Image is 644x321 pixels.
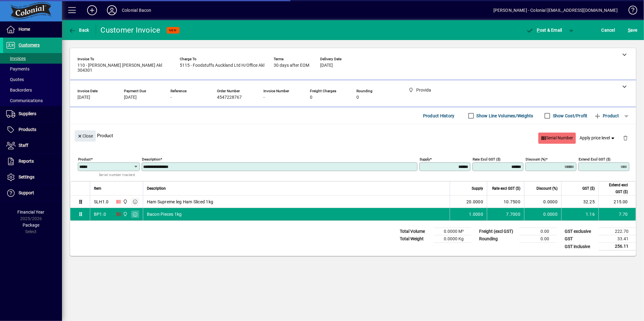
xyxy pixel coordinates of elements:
[524,196,561,208] td: 0.0000
[94,211,106,217] div: BP1.0
[73,133,97,138] app-page-header-button: Close
[3,64,62,74] a: Payments
[19,27,30,32] span: Home
[3,138,62,153] a: Staff
[122,5,151,15] div: Colonial Bacon
[434,228,471,235] td: 0.0000 M³
[491,199,520,205] div: 10.7500
[19,159,34,164] span: Reports
[580,135,616,141] span: Apply price level
[62,25,96,36] app-page-header-button: Back
[492,185,520,192] span: Rate excl GST ($)
[519,228,557,235] td: 0.00
[594,111,619,121] span: Product
[599,235,636,243] td: 33.41
[217,95,242,100] span: 4547228767
[3,22,62,37] a: Home
[469,211,483,217] span: 1.0000
[618,130,633,145] button: Delete
[77,95,90,100] span: [DATE]
[99,171,135,178] mat-hint: Serial number tracked
[147,185,166,192] span: Description
[180,63,264,68] span: 5115 - Foodstuffs Auckland Ltd H/Office Akl
[602,25,615,35] span: Cancel
[147,199,214,205] span: Ham Supreme leg Ham Sliced 1kg
[526,28,562,33] span: ost & Email
[491,211,520,217] div: 7.7000
[475,113,533,119] label: Show Line Volumes/Weights
[3,53,62,64] a: Invoices
[121,198,128,205] span: Provida
[591,110,622,121] button: Product
[476,228,519,235] td: Freight (excl GST)
[3,85,62,95] a: Backorders
[68,28,89,33] span: Back
[602,182,628,195] span: Extend excl GST ($)
[600,25,617,36] button: Cancel
[102,5,122,16] button: Profile
[82,5,102,16] button: Add
[538,133,576,144] button: Serial Number
[23,223,39,228] span: Package
[3,154,62,169] a: Reports
[628,28,630,33] span: S
[70,124,636,147] div: Product
[3,106,62,122] a: Suppliers
[577,133,618,144] button: Apply price level
[476,235,519,243] td: Rounding
[598,196,636,208] td: 215.00
[423,111,455,121] span: Product History
[493,5,618,15] div: [PERSON_NAME] - Colonial [EMAIL_ADDRESS][DOMAIN_NAME]
[124,95,137,100] span: [DATE]
[624,1,636,21] a: Knowledge Base
[356,95,359,100] span: 0
[263,95,265,100] span: -
[101,25,161,35] div: Customer Invoice
[397,228,434,235] td: Total Volume
[561,208,598,220] td: 1.16
[94,199,109,205] div: SLH1.0
[6,77,24,82] span: Quotes
[19,190,34,195] span: Support
[537,28,540,33] span: P
[19,127,36,132] span: Products
[6,88,32,93] span: Backorders
[561,196,598,208] td: 32.25
[170,95,172,100] span: -
[599,228,636,235] td: 222.70
[536,185,558,192] span: Discount (%)
[562,235,599,243] td: GST
[3,170,62,185] a: Settings
[121,211,128,218] span: Provida
[77,63,170,73] span: 110 - [PERSON_NAME] [PERSON_NAME] Akl 304301
[274,63,309,68] span: 30 days after EOM
[19,111,36,116] span: Suppliers
[472,185,483,192] span: Supply
[77,131,93,141] span: Close
[421,110,457,121] button: Product History
[434,235,471,243] td: 0.0000 Kg
[19,143,28,148] span: Staff
[3,122,62,138] a: Products
[94,185,101,192] span: Item
[598,208,636,220] td: 7.70
[18,210,45,215] span: Financial Year
[310,95,312,100] span: 0
[523,25,565,36] button: Post & Email
[147,211,182,217] span: Bacon Pieces 1kg
[142,157,160,161] mat-label: Description
[6,56,26,61] span: Invoices
[67,25,91,36] button: Back
[618,135,633,141] app-page-header-button: Delete
[19,174,34,179] span: Settings
[562,243,599,251] td: GST inclusive
[19,43,40,47] span: Customers
[552,113,588,119] label: Show Cost/Profit
[320,63,333,68] span: [DATE]
[626,25,639,36] button: Save
[579,157,611,161] mat-label: Extend excl GST ($)
[466,199,483,205] span: 20.0000
[526,157,546,161] mat-label: Discount (%)
[75,130,96,142] button: Close
[582,185,595,192] span: GST ($)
